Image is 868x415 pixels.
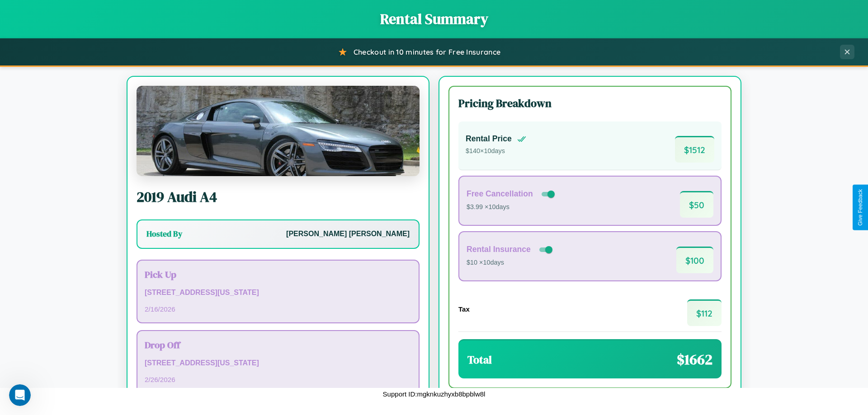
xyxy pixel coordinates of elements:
h2: 2019 Audi A4 [137,187,420,207]
span: Checkout in 10 minutes for Free Insurance [354,47,500,56]
p: Support ID: mgknkuzhyxb8bpblw8l [383,388,486,400]
p: [PERSON_NAME] [PERSON_NAME] [286,228,410,241]
h1: Rental Summary [9,9,859,29]
iframe: Intercom live chat [9,384,31,406]
span: $ 1512 [675,136,714,163]
p: 2 / 26 / 2026 [145,373,411,386]
div: Give Feedback [857,189,863,226]
h4: Rental Price [466,134,512,144]
h4: Free Cancellation [467,189,533,199]
p: [STREET_ADDRESS][US_STATE] [145,286,411,299]
span: $ 100 [676,247,713,273]
h3: Hosted By [146,228,182,239]
h4: Rental Insurance [467,245,531,254]
h3: Pricing Breakdown [458,96,722,111]
img: Audi A4 [137,86,420,176]
p: [STREET_ADDRESS][US_STATE] [145,357,411,370]
h3: Pick Up [145,268,411,281]
span: $ 1662 [677,350,712,369]
span: $ 50 [680,191,713,218]
h3: Drop Off [145,338,411,351]
h3: Total [467,352,492,367]
span: $ 112 [687,299,722,326]
h4: Tax [458,305,470,313]
p: 2 / 16 / 2026 [145,303,411,315]
p: $10 × 10 days [467,257,554,269]
p: $3.99 × 10 days [467,201,557,213]
p: $ 140 × 10 days [466,145,526,157]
